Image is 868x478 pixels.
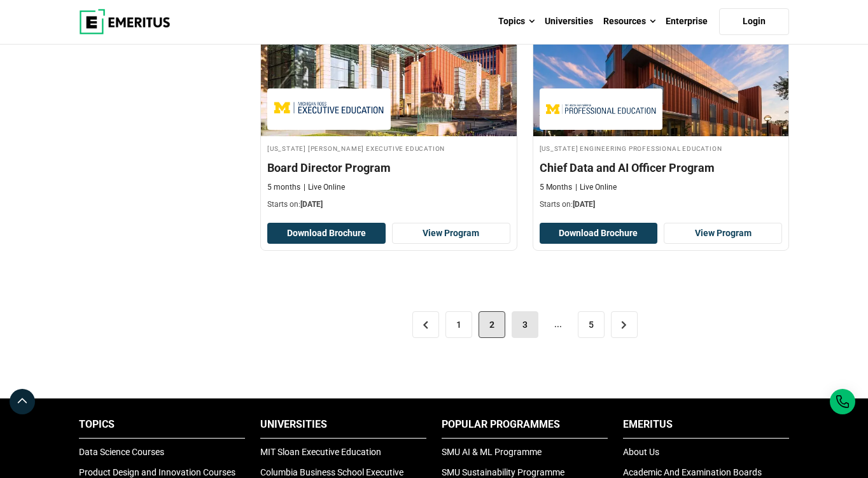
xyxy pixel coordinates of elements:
p: 5 months [267,182,300,193]
a: 3 [512,311,538,338]
img: Board Director Program | Online Business Management Course [261,9,517,136]
img: Michigan Engineering Professional Education [546,95,657,123]
a: AI and Machine Learning Course by Michigan Engineering Professional Education - December 17, 2025... [533,9,789,216]
a: MIT Sloan Executive Education [260,447,381,457]
img: Michigan Ross Executive Education [274,95,384,123]
a: > [611,311,638,338]
p: Live Online [575,182,617,193]
a: SMU AI & ML Programme [442,447,542,457]
a: < [412,311,439,338]
a: Business Management Course by Michigan Ross Executive Education - December 17, 2025 Michigan Ross... [261,9,517,216]
a: Product Design and Innovation Courses [79,467,235,477]
a: SMU Sustainability Programme [442,467,564,477]
button: Download Brochure [267,223,386,244]
p: 5 Months [540,182,572,193]
p: Starts on: [540,199,783,210]
p: Starts on: [267,199,510,210]
button: Download Brochure [540,223,658,244]
a: 5 [578,311,605,338]
h4: [US_STATE] Engineering Professional Education [540,143,783,153]
a: Academic And Examination Boards [623,467,762,477]
a: About Us [623,447,659,457]
p: Live Online [304,182,345,193]
span: [DATE] [573,200,595,209]
h4: Chief Data and AI Officer Program [540,160,783,176]
span: ... [545,311,571,338]
a: View Program [392,223,510,244]
a: Login [719,8,789,35]
a: 1 [445,311,472,338]
a: Data Science Courses [79,447,164,457]
span: [DATE] [300,200,323,209]
h4: [US_STATE] [PERSON_NAME] Executive Education [267,143,510,153]
span: 2 [479,311,505,338]
a: View Program [664,223,782,244]
img: Chief Data and AI Officer Program | Online AI and Machine Learning Course [533,9,789,136]
h4: Board Director Program [267,160,510,176]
